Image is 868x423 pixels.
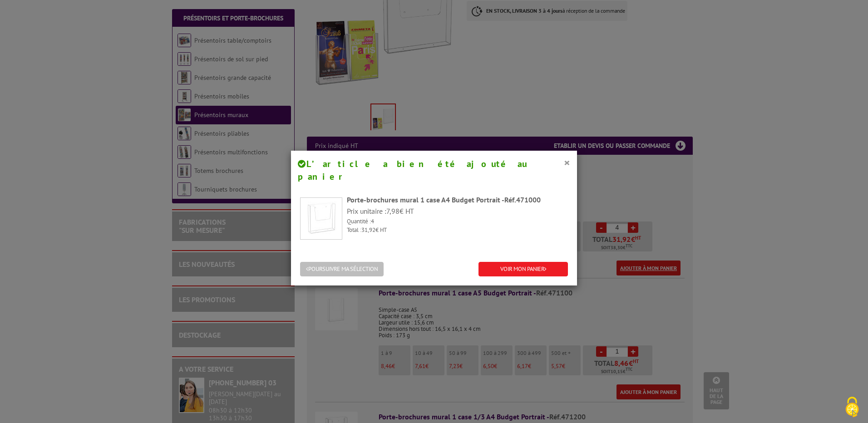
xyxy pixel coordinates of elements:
[300,262,384,277] button: POURSUIVRE MA SÉLECTION
[478,262,568,277] a: VOIR MON PANIER
[347,226,568,235] p: Total : € HT
[361,226,375,234] span: 31,92
[836,392,868,423] button: Cookies (fenêtre modale)
[347,195,568,205] div: Porte-brochures mural 1 case A4 Budget Portrait -
[841,396,863,418] img: Cookies (fenêtre modale)
[347,217,568,226] p: Quantité :
[504,195,541,204] span: Réf.471000
[371,217,374,225] span: 4
[347,206,568,216] p: Prix unitaire : € HT
[298,157,570,183] h4: L’article a bien été ajouté au panier
[386,207,399,216] span: 7,98
[564,157,570,168] button: ×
